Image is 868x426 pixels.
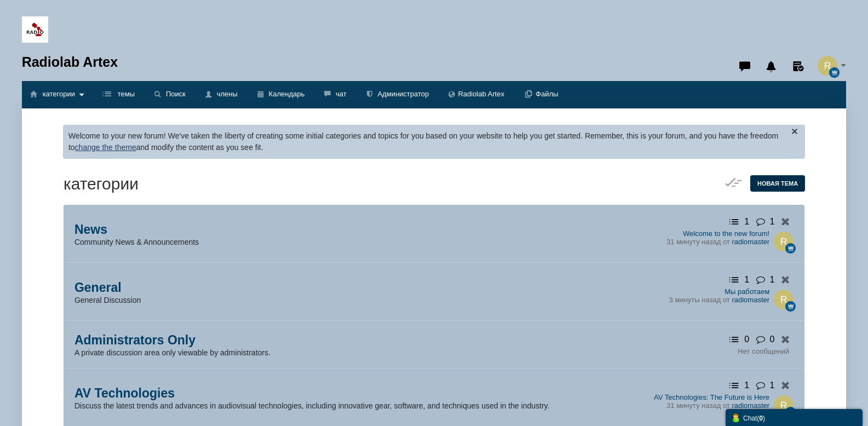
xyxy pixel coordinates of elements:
[750,175,805,192] a: Новая тема
[770,275,775,285] span: 1
[666,401,721,410] time: 31 минуту назад
[654,393,769,401] a: AV Technologies: The Future is Here
[770,381,775,390] span: 1
[74,386,175,400] a: AV Technologies
[75,143,136,152] a: change the theme
[744,381,749,390] span: 1
[91,81,143,108] a: темы
[774,290,794,309] img: dnPnHwAAAAZJREFUAwD0mMPoAmDtEQAAAABJRU5ErkJggg==
[759,415,763,422] strong: 0
[669,296,721,304] time: 3 минуты назад
[315,81,355,108] a: чат
[22,48,721,76] span: Radiolab Artex
[357,81,438,108] a: Администратор
[774,232,794,251] img: dnPnHwAAAAZJREFUAwD0mMPoAmDtEQAAAABJRU5ErkJggg==
[744,217,749,227] span: 1
[515,81,567,108] a: Файлы
[74,222,107,237] a: News
[666,229,769,238] a: Welcome to the new forum!
[757,415,765,422] span: ( )
[377,90,429,98] span: Администратор
[774,395,794,415] img: dnPnHwAAAAZJREFUAwD0mMPoAmDtEQAAAABJRU5ErkJggg==
[770,217,775,227] span: 1
[732,296,769,304] a: radiomaster
[757,180,798,187] span: Новая тема
[744,335,749,344] span: 0
[732,401,769,410] a: radiomaster
[536,90,558,98] span: Файлы
[439,81,513,108] a: Radiolab Artex
[666,238,721,246] time: 31 минуту назад
[74,280,122,295] a: General
[22,24,721,76] a: Radiolab Artex
[744,275,749,285] span: 1
[458,90,504,98] span: Radiolab Artex
[248,81,313,108] a: Календарь
[63,175,139,193] a: категории
[669,287,769,296] a: Мы работаем
[63,125,805,159] div: Welcome to your new forum! We've taken the liberty of creating some initial categories and topics...
[22,16,48,48] img: favicon.ico
[74,333,196,347] a: Administrators Only
[118,90,135,98] span: темы
[166,90,186,98] span: Поиск
[336,90,347,98] span: чат
[196,81,246,108] a: члены
[732,238,769,246] a: radiomaster
[22,81,91,107] a: категории
[217,90,238,98] span: члены
[818,56,837,76] img: dnPnHwAAAAZJREFUAwD0mMPoAmDtEQAAAABJRU5ErkJggg==
[731,412,857,423] div: Chat
[145,81,194,108] a: Поиск
[269,90,305,98] span: Календарь
[770,335,775,344] span: 0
